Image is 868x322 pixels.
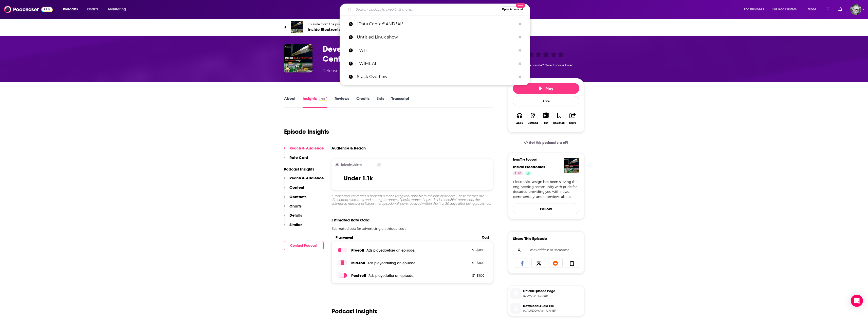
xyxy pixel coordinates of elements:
[569,122,576,125] div: Share
[513,179,579,199] a: Electronic Design has been serving the engineering community with pride for decades, providing yo...
[354,5,500,13] input: Search podcasts, credits, & more...
[340,44,530,57] a: TWIT
[284,96,296,108] a: About
[544,121,548,125] div: List
[513,96,579,106] div: Rate
[289,213,302,218] p: Details
[289,204,302,209] p: Charts
[351,248,364,253] span: Pre -roll
[566,109,579,128] button: Share
[516,122,523,125] div: Apps
[84,5,101,13] a: Charts
[357,57,516,70] p: TWIML AI
[772,6,797,13] span: For Podcasters
[850,4,861,15] button: Show profile menu
[289,222,302,227] p: Similar
[340,31,530,44] a: Untitled Linux show
[289,194,306,199] p: Contacts
[523,309,582,313] span: https://mcdn.podbean.com/mf/web/883sa63bcvb24u72/IE25_Rambus.mp3
[323,44,500,64] h3: Developing Advanced Infrastructures for Data Center and AI SoC Applications
[284,241,324,250] button: Contact Podcast
[335,96,349,108] a: Reviews
[452,248,485,252] p: $ 1 - $ 100
[340,17,530,31] a: "Data Center" AND "AI"
[356,96,370,108] a: Credits
[529,141,568,145] span: Get this podcast via API
[513,164,545,169] a: Inside Electronics
[520,63,572,67] span: Good episode? Give it some love!
[63,6,78,13] span: Podcasts
[357,17,516,31] p: "Data Center" AND "AI"
[482,235,489,240] span: Cost
[340,70,530,83] a: Stack Overflow
[452,261,485,265] p: $ 1 - $ 100
[851,295,863,307] div: Open Intercom Messenger
[516,3,525,8] span: New
[510,288,582,299] a: Official Episode Page[DOMAIN_NAME]
[539,86,553,91] span: Play
[741,5,770,13] button: open menu
[336,235,478,240] span: Placement
[517,245,575,255] input: Email address or username...
[513,171,523,175] a: 40
[351,260,365,265] span: Mid -roll
[344,4,535,15] div: Search podcasts, credits, & more...
[518,171,521,176] span: 40
[367,261,416,265] span: Ads played during an episode .
[351,273,366,278] span: Post -roll
[323,68,355,74] div: Released [DATE]
[303,96,328,108] a: InsightsPodchaser Pro
[284,21,584,33] a: Inside ElectronicsEpisode from the podcastInside Electronics40
[513,203,579,214] button: Follow
[836,5,844,14] a: Show notifications dropdown
[528,122,538,125] div: Listened
[104,5,133,13] button: open menu
[308,27,354,32] span: Inside Electronics
[377,96,384,108] a: Lists
[510,303,582,314] a: Download Audio File[URL][DOMAIN_NAME]
[284,176,324,185] button: Reach & Audience
[59,5,84,13] button: open menu
[520,137,572,149] a: Get this podcast via API
[319,97,328,101] img: Podchaser Pro
[824,5,832,14] a: Show notifications dropdown
[289,155,308,160] p: Rate Card
[289,146,324,150] p: Reach & Audience
[515,258,530,268] a: Share on Facebook
[289,185,304,190] p: Content
[357,70,516,83] p: Stack Overflow
[850,4,861,15] img: User Profile
[850,4,861,15] span: Logged in as wilsonrcraig
[344,175,373,182] h3: Under 1.1k
[331,146,366,150] h3: Audience & Reach
[357,44,516,57] p: TWIT
[523,294,582,298] span: insideelectronics.podbean.com
[452,273,485,277] p: $ 1 - $ 100
[368,274,414,278] span: Ads played after an episode .
[513,83,579,94] button: Play
[526,109,539,128] button: Listened
[289,176,324,180] p: Reach & Audience
[284,128,329,136] h1: Episode Insights
[513,236,547,241] h3: Share This Episode
[808,6,816,13] span: More
[284,44,312,72] a: Developing Advanced Infrastructures for Data Center and AI SoC Applications
[108,6,126,13] span: Monitoring
[4,5,53,14] img: Podchaser - Follow, Share and Rate Podcasts
[565,258,579,268] a: Copy Link
[523,304,582,308] span: Download Audio File
[284,194,306,204] button: Contacts
[531,258,546,268] a: Share on X/Twitter
[564,158,579,173] img: Inside Electronics
[284,185,304,194] button: Content
[523,289,582,293] span: Official Episode Page
[548,258,563,268] a: Share on Reddit
[513,245,579,255] div: Search followers
[284,204,302,213] button: Charts
[308,22,354,26] span: Episode from the podcast
[391,96,409,108] a: Transcript
[341,163,362,166] h2: Episode Listens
